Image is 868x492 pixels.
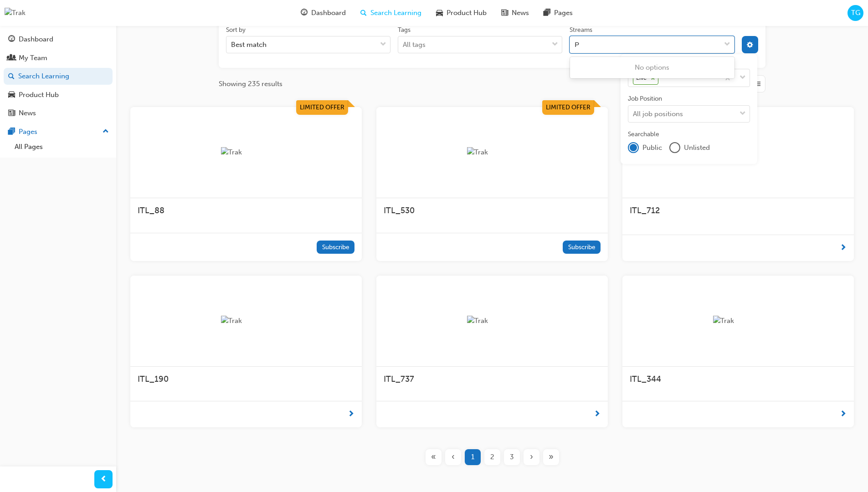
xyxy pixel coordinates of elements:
[742,36,759,53] button: cog-icon
[549,452,554,462] span: »
[552,39,558,51] span: down-icon
[130,107,362,261] a: Limited OfferTrakITL_88Subscribe
[380,39,386,51] span: down-icon
[669,142,680,153] div: unlistedOption
[630,374,661,384] span: ITL_344
[840,242,847,254] span: next-icon
[447,8,487,18] span: Product Hub
[501,7,508,19] span: news-icon
[633,108,683,119] div: All job positions
[376,107,608,261] a: Limited OfferTrakITL_530Subscribe
[360,7,367,19] span: search-icon
[594,409,601,420] span: next-icon
[740,108,746,120] span: down-icon
[570,59,734,77] div: No options
[4,87,113,103] a: Product Hub
[840,409,847,420] span: next-icon
[4,105,113,122] a: News
[463,449,483,465] button: Page 1
[403,40,426,50] div: All tags
[483,449,502,465] button: Page 2
[376,276,608,427] a: TrakITL_737
[221,316,271,326] img: Trak
[4,68,113,85] a: Search Learning
[311,8,346,18] span: Dashboard
[219,79,282,89] span: Showing 235 results
[138,374,169,384] span: ITL_190
[554,8,573,18] span: Pages
[293,4,353,22] a: guage-iconDashboard
[130,276,362,427] a: TrakITL_190
[8,54,15,62] span: people-icon
[452,452,455,462] span: ‹
[544,7,550,19] span: pages-icon
[847,5,863,21] button: TG
[851,8,860,18] span: TG
[628,94,662,103] div: Job Position
[370,8,421,18] span: Search Learning
[628,142,639,153] div: publicOption
[536,4,580,22] a: pages-iconPages
[628,130,659,139] div: Searchable
[510,452,514,462] span: 3
[724,39,730,51] span: down-icon
[467,147,517,158] img: Trak
[11,140,113,154] a: All Pages
[747,42,753,50] span: cog-icon
[429,4,494,22] a: car-iconProduct Hub
[301,7,308,19] span: guage-icon
[221,147,271,158] img: Trak
[384,205,415,215] span: ITL_530
[570,26,592,35] div: Streams
[490,452,494,462] span: 2
[317,241,354,254] button: Subscribe
[431,452,436,462] span: «
[4,29,113,123] button: DashboardMy TeamSearch LearningProduct HubNews
[530,452,533,462] span: ›
[424,449,443,465] button: First page
[19,90,59,100] div: Product Hub
[19,53,47,63] div: My Team
[546,103,591,111] span: Limited Offer
[231,40,267,50] div: Best match
[4,50,113,67] a: My Team
[384,374,414,384] span: ITL_737
[398,26,562,54] label: tagOptions
[8,72,15,81] span: search-icon
[8,109,15,118] span: news-icon
[512,8,529,18] span: News
[4,31,113,48] a: Dashboard
[502,449,522,465] button: Page 3
[5,8,26,18] img: Trak
[4,123,113,140] button: Pages
[622,107,854,261] a: TrakITL_712
[443,449,463,465] button: Previous page
[563,241,601,254] button: Subscribe
[348,409,354,420] span: next-icon
[436,7,443,19] span: car-icon
[684,143,710,153] span: Unlisted
[353,4,429,22] a: search-iconSearch Learning
[8,128,15,136] span: pages-icon
[19,108,36,118] div: News
[541,449,561,465] button: Last page
[642,143,662,153] span: Public
[713,316,763,326] img: Trak
[398,26,411,35] div: Tags
[494,4,536,22] a: news-iconNews
[8,91,15,99] span: car-icon
[226,26,246,35] div: Sort by
[467,316,517,326] img: Trak
[100,474,107,485] span: prev-icon
[19,34,53,45] div: Dashboard
[630,205,660,215] span: ITL_712
[138,205,164,215] span: ITL_88
[300,103,344,111] span: Limited Offer
[740,72,746,84] span: down-icon
[471,452,474,462] span: 1
[575,41,580,48] input: Streams
[8,36,15,44] span: guage-icon
[19,127,37,137] div: Pages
